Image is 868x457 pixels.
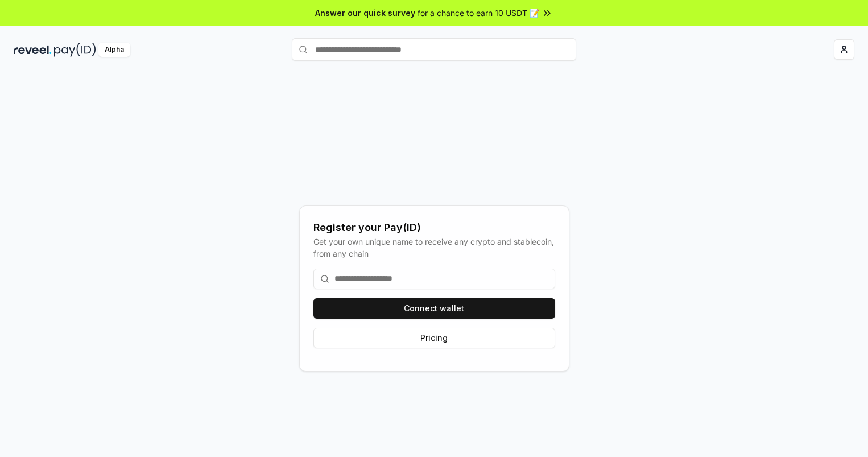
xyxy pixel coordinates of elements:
img: reveel_dark [14,43,52,57]
span: Answer our quick survey [315,7,415,19]
div: Get your own unique name to receive any crypto and stablecoin, from any chain [313,236,555,260]
div: Register your Pay(ID) [313,220,555,236]
button: Connect wallet [313,298,555,319]
div: Alpha [98,43,130,57]
button: Pricing [313,328,555,348]
img: pay_id [54,43,96,57]
span: for a chance to earn 10 USDT 📝 [418,7,539,19]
